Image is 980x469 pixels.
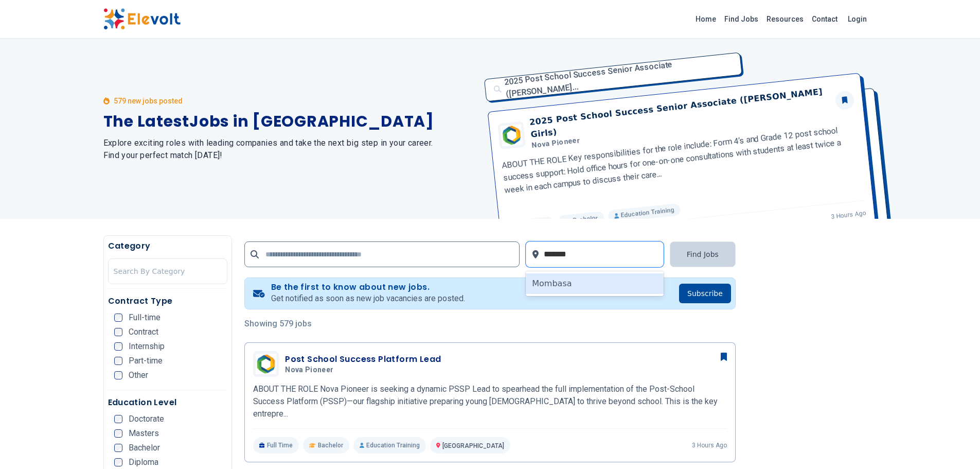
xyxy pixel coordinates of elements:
[129,342,165,351] span: Internship
[692,441,727,449] p: 3 hours ago
[114,415,122,423] input: Doctorate
[129,357,163,365] span: Part-time
[103,112,478,131] h1: The Latest Jobs in [GEOGRAPHIC_DATA]
[114,458,122,466] input: Diploma
[353,437,426,454] p: Education Training
[670,241,736,267] button: Find Jobs
[318,441,343,449] span: Bachelor
[720,11,762,27] a: Find Jobs
[253,383,727,420] p: ABOUT THE ROLE Nova Pioneer is seeking a dynamic PSSP Lead to spearhead the full implementation o...
[253,437,299,454] p: Full Time
[108,240,228,252] h5: Category
[129,371,148,379] span: Other
[103,137,478,162] h2: Explore exciting roles with leading companies and take the next big step in your career. Find you...
[129,429,159,438] span: Masters
[103,8,181,30] img: Elevolt
[256,354,276,374] img: Nova Pioneer
[114,429,122,438] input: Masters
[691,11,720,27] a: Home
[114,371,122,379] input: Other
[114,328,122,336] input: Contract
[108,295,228,307] h5: Contract Type
[842,9,873,29] a: Login
[129,328,158,336] span: Contract
[129,314,161,322] span: Full-time
[762,11,808,27] a: Resources
[271,282,465,292] h4: Be the first to know about new jobs.
[929,420,980,469] iframe: Chat Widget
[108,396,228,409] h5: Education Level
[808,11,842,27] a: Contact
[129,415,164,423] span: Doctorate
[285,366,333,375] span: Nova Pioneer
[679,284,731,303] button: Subscribe
[129,444,160,452] span: Bachelor
[244,318,736,330] p: Showing 579 jobs
[285,353,441,366] h3: Post School Success Platform Lead
[253,351,727,454] a: Nova PioneerPost School Success Platform LeadNova PioneerABOUT THE ROLE Nova Pioneer is seeking a...
[114,96,183,106] p: 579 new jobs posted
[114,314,122,322] input: Full-time
[442,442,504,449] span: [GEOGRAPHIC_DATA]
[526,273,664,294] div: Mombasa
[114,357,122,365] input: Part-time
[114,444,122,452] input: Bachelor
[114,342,122,351] input: Internship
[129,458,158,466] span: Diploma
[271,292,465,305] p: Get notified as soon as new job vacancies are posted.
